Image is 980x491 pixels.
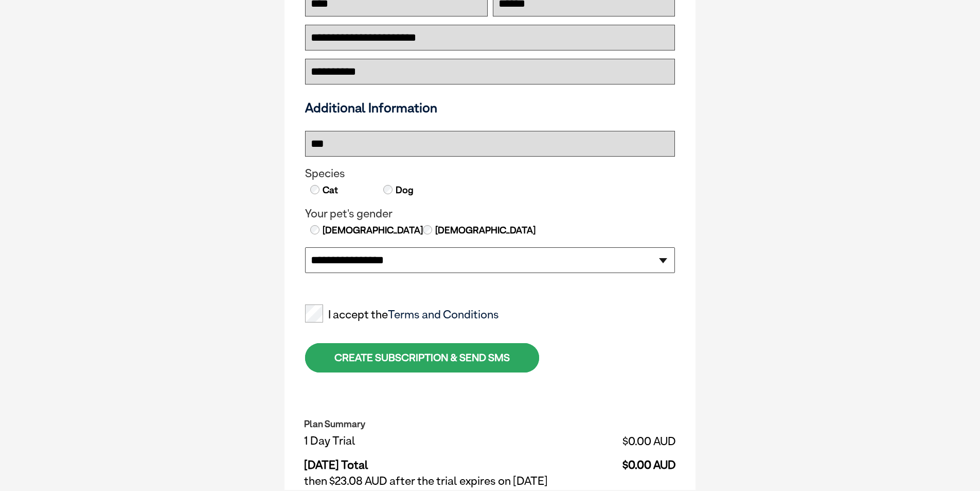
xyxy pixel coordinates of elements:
[506,432,676,450] td: $0.00 AUD
[304,472,676,490] td: then $23.08 AUD after the trial expires on [DATE]
[305,207,675,221] legend: Your pet's gender
[305,343,539,373] div: CREATE SUBSCRIPTION & SEND SMS
[305,167,675,180] legend: Species
[388,308,499,321] a: Terms and Conditions
[304,432,506,450] td: 1 Day Trial
[301,100,679,115] h3: Additional Information
[304,419,676,429] h2: Plan Summary
[305,304,323,323] input: I accept theTerms and Conditions
[506,450,676,472] td: $0.00 AUD
[304,450,506,472] td: [DATE] Total
[305,308,499,321] label: I accept the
